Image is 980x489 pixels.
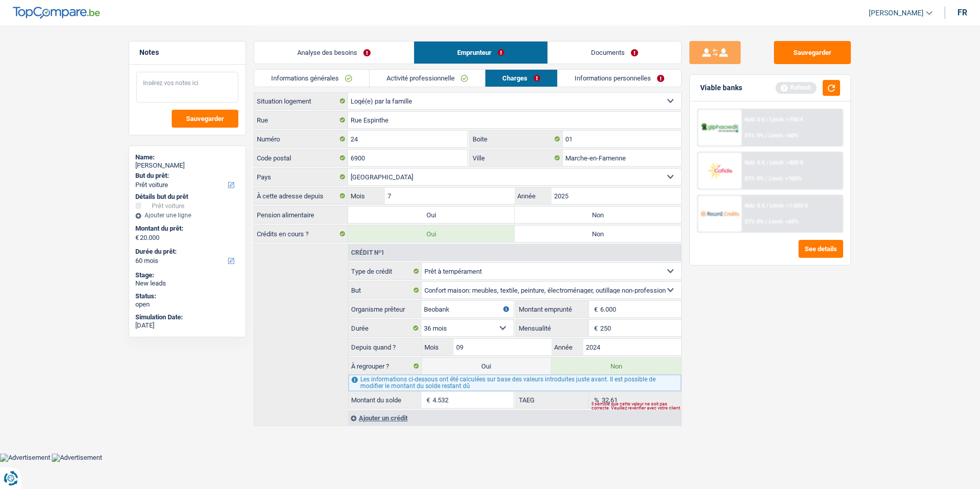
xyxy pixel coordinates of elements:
[552,358,681,374] label: Non
[765,132,767,139] span: /
[558,70,681,87] a: Informations personnelles
[348,226,515,242] label: Oui
[701,204,739,223] img: Record Credits
[769,132,799,139] span: Limit: <60%
[52,454,102,462] img: Advertisement
[135,248,237,256] label: Durée du prêt:
[552,339,583,355] label: Année
[370,70,485,87] a: Activité professionnelle
[470,131,563,147] label: Boite
[349,263,422,279] label: Type de crédit
[769,175,802,182] span: Limit: <100%
[135,279,239,288] div: New leads
[254,169,348,185] label: Pays
[769,218,799,225] span: Limit: <65%
[254,207,348,223] label: Pension alimentaire
[774,41,851,64] button: Sauvegarder
[348,207,515,223] label: Oui
[765,218,767,225] span: /
[869,9,924,17] span: [PERSON_NAME]
[516,320,589,336] label: Mensualité
[254,42,414,64] a: Analyse des besoins
[135,271,239,279] div: Stage:
[552,188,681,204] input: AAAA
[135,193,239,201] div: Détails but du prêt
[766,159,768,166] span: /
[135,313,239,321] div: Simulation Date:
[348,410,681,425] div: Ajouter un crédit
[470,150,563,166] label: Ville
[135,161,239,170] div: [PERSON_NAME]
[701,122,739,134] img: AlphaCredit
[589,392,602,408] span: %
[172,110,238,128] button: Sauvegarder
[349,320,421,336] label: Durée
[765,175,767,182] span: /
[516,301,589,317] label: Montant emprunté
[454,339,552,355] input: MM
[422,358,552,374] label: Oui
[548,42,681,64] a: Documents
[349,392,421,408] label: Montant du solde
[422,339,454,355] label: Mois
[515,226,681,242] label: Non
[254,93,348,109] label: Situation logement
[745,218,764,225] span: DTI: 0%
[135,292,239,300] div: Status:
[135,225,237,233] label: Montant du prêt:
[348,188,384,204] label: Mois
[421,392,433,408] span: €
[349,301,421,317] label: Organisme prêteur
[349,250,387,256] div: Crédit nº1
[139,48,235,57] h5: Notes
[349,375,681,391] div: Les informations ci-dessous ont été calculées sur base des valeurs introduites juste avant. Il es...
[775,82,816,93] div: Refresh
[135,153,239,161] div: Name:
[745,159,765,166] span: NAI: 0 €
[589,301,600,317] span: €
[745,116,765,123] span: NAI: 0 €
[515,188,551,204] label: Année
[254,112,348,128] label: Rue
[770,159,803,166] span: Limit: >800 €
[701,161,739,180] img: Cofidis
[414,42,547,64] a: Emprunteur
[135,172,237,180] label: But du prêt:
[515,207,681,223] label: Non
[591,404,681,408] div: Il semble que cette valeur ne soit pas correcte. Veuillez revérifier avec votre client.
[957,8,967,17] div: fr
[861,5,932,22] a: [PERSON_NAME]
[135,234,139,242] span: €
[700,84,742,92] div: Viable banks
[254,70,369,87] a: Informations générales
[254,131,348,147] label: Numéro
[745,202,765,209] span: NAI: 0 €
[254,226,348,242] label: Crédits en cours ?
[770,116,803,123] span: Limit: >750 €
[349,282,422,298] label: But
[135,212,239,219] div: Ajouter une ligne
[745,132,764,139] span: DTI: 0%
[589,320,600,336] span: €
[745,175,764,182] span: DTI: 0%
[13,7,100,19] img: TopCompare Logo
[766,116,768,123] span: /
[349,358,422,374] label: À regrouper ?
[485,70,557,87] a: Charges
[385,188,515,204] input: MM
[186,115,224,122] span: Sauvegarder
[135,300,239,309] div: open
[349,339,422,355] label: Depuis quand ?
[799,240,843,258] button: See details
[766,202,768,209] span: /
[254,188,348,204] label: À cette adresse depuis
[254,150,348,166] label: Code postal
[583,339,681,355] input: AAAA
[770,202,808,209] span: Limit: >1.033 €
[516,392,589,408] label: TAEG
[135,321,239,330] div: [DATE]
